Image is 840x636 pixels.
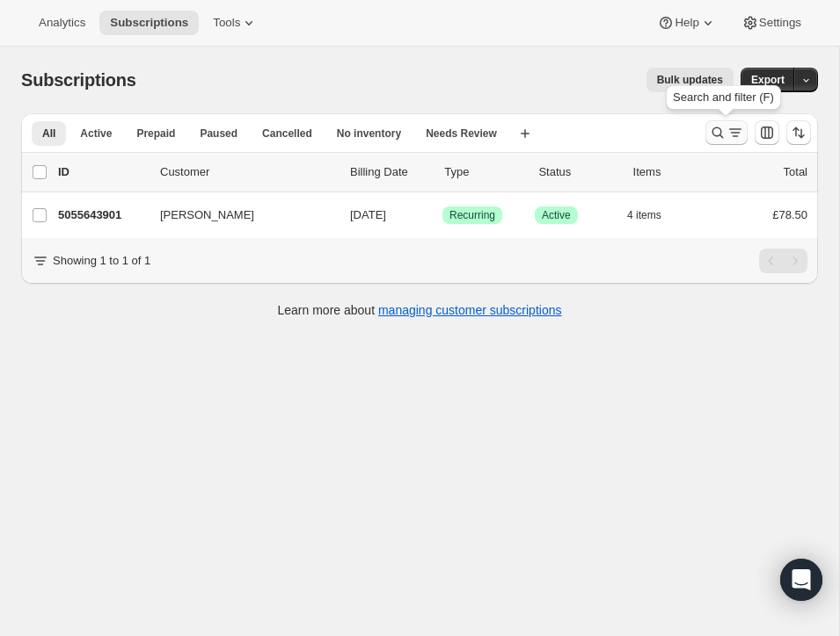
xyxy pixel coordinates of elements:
span: [DATE] [350,208,386,221]
p: Total [784,163,807,181]
div: Type [444,163,524,181]
span: Export [751,73,785,87]
span: No inventory [337,126,401,141]
p: Customer [160,163,336,181]
span: Cancelled [262,126,312,141]
span: Subscriptions [110,16,188,30]
button: 4 items [627,203,681,228]
nav: Pagination [759,249,807,273]
span: Tools [213,16,240,30]
span: [PERSON_NAME] [160,206,254,224]
p: Learn more about [278,301,562,319]
button: Settings [731,11,812,35]
button: Sort the results [786,120,811,145]
p: Showing 1 to 1 of 1 [53,252,150,270]
span: 4 items [627,208,661,222]
span: Bulk updates [657,73,723,87]
button: Bulk updates [646,68,734,92]
span: Prepaid [136,126,175,141]
button: Customize table column order and visibility [755,120,779,145]
span: Analytics [39,16,85,30]
button: Create new view [511,121,539,146]
button: Search and filter results [705,120,748,145]
span: All [42,126,55,141]
p: 5055643901 [58,206,146,224]
button: Help [646,11,727,35]
p: Status [538,163,618,181]
span: Recurring [449,208,495,222]
button: Export [741,68,795,92]
button: Tools [202,11,268,35]
button: [PERSON_NAME] [150,201,325,229]
p: ID [58,163,146,181]
span: Active [80,126,112,141]
span: Needs Review [426,126,497,141]
button: Analytics [28,11,96,35]
div: Open Intercom Messenger [780,559,822,601]
div: 5055643901[PERSON_NAME][DATE]SuccessRecurringSuccessActive4 items£78.50 [58,203,807,228]
span: Settings [759,16,801,30]
p: Billing Date [350,163,430,181]
div: IDCustomerBilling DateTypeStatusItemsTotal [58,163,807,181]
span: Paused [200,126,237,141]
span: Active [542,208,571,222]
div: Items [633,163,713,181]
span: Subscriptions [21,70,136,90]
span: £78.50 [772,208,807,221]
button: Subscriptions [99,11,199,35]
a: managing customer subscriptions [378,303,562,317]
span: Help [675,16,698,30]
